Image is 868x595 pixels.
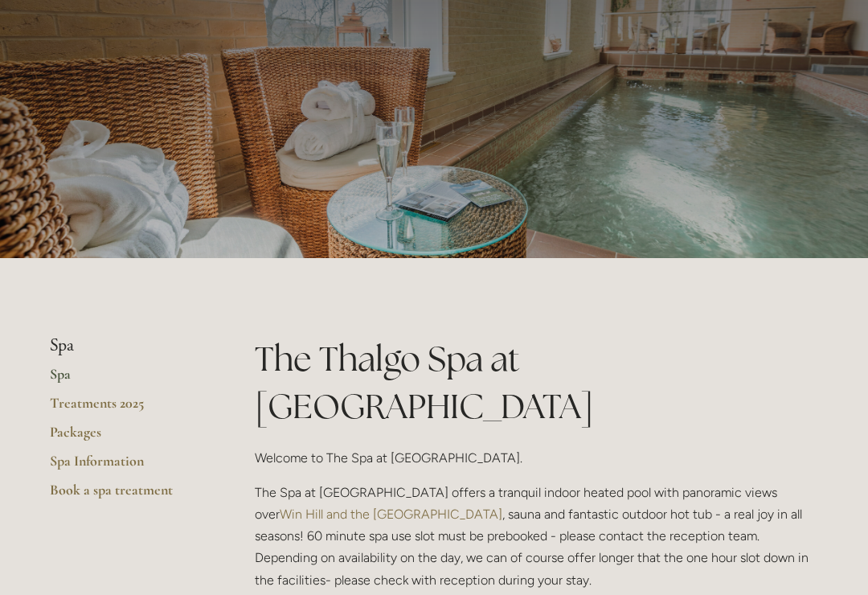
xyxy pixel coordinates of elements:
li: Spa [50,335,203,356]
a: Win Hill and the [GEOGRAPHIC_DATA] [280,507,502,522]
a: Treatments 2025 [50,394,203,423]
a: Packages [50,423,203,452]
h1: The Thalgo Spa at [GEOGRAPHIC_DATA] [255,335,818,430]
a: Spa Information [50,452,203,481]
p: Welcome to The Spa at [GEOGRAPHIC_DATA]. [255,447,818,469]
a: Spa [50,365,203,394]
p: The Spa at [GEOGRAPHIC_DATA] offers a tranquil indoor heated pool with panoramic views over , sau... [255,482,818,591]
a: Book a spa treatment [50,481,203,510]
